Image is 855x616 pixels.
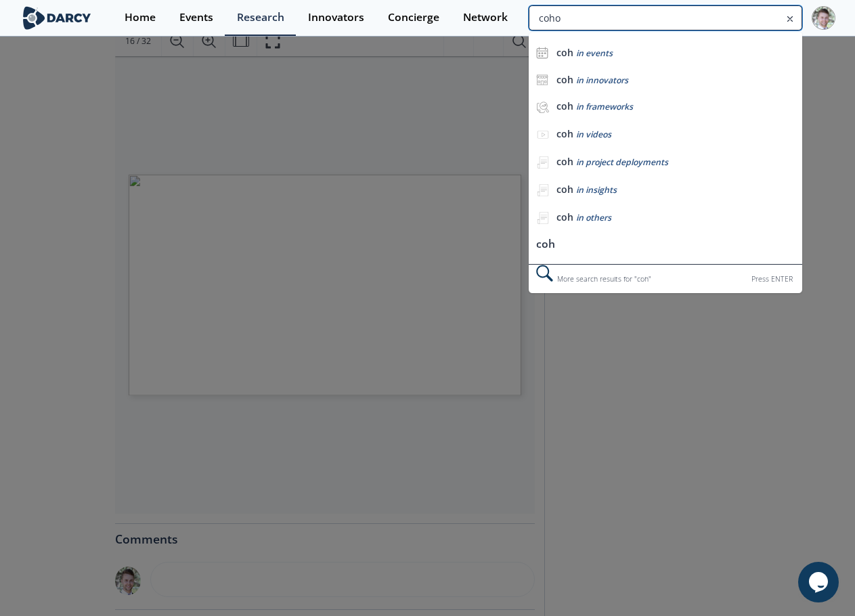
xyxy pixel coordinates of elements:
img: logo-wide.svg [20,6,94,30]
b: coh [556,73,573,86]
span: in videos [576,129,611,140]
span: in insights [576,184,617,196]
div: Network [463,12,508,23]
img: icon [536,74,548,86]
li: coh [529,232,802,257]
span: in frameworks [576,101,633,112]
div: Press ENTER [751,272,793,286]
span: in project deployments [576,156,668,168]
iframe: chat widget [798,562,841,602]
span: in innovators [576,74,628,86]
b: coh [556,46,573,59]
img: Profile [812,6,835,30]
b: coh [556,100,573,112]
b: coh [556,127,573,140]
div: Concierge [388,12,439,23]
img: icon [536,47,548,59]
div: Home [125,12,156,23]
b: coh [556,155,573,168]
span: in events [576,47,613,59]
div: Innovators [308,12,364,23]
b: coh [556,183,573,196]
span: in others [576,212,611,223]
div: Research [237,12,284,23]
b: coh [556,211,573,223]
input: Advanced Search [529,5,802,30]
div: Events [179,12,213,23]
div: More search results for " coh " [529,264,802,293]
